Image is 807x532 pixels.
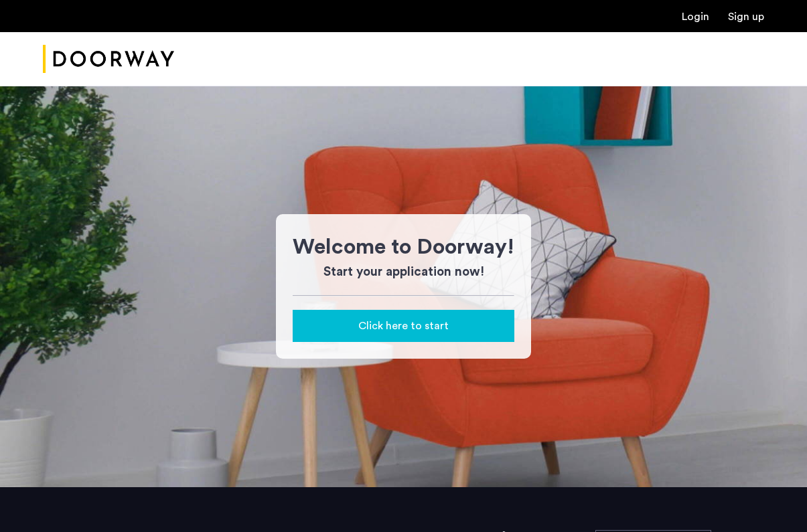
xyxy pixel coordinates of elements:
[682,11,709,22] a: Login
[358,318,449,334] span: Click here to start
[293,231,514,263] h1: Welcome to Doorway!
[728,11,764,22] a: Registration
[43,34,174,84] img: logo
[293,310,514,342] button: button
[43,34,174,84] a: Cazamio Logo
[293,263,514,282] h3: Start your application now!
